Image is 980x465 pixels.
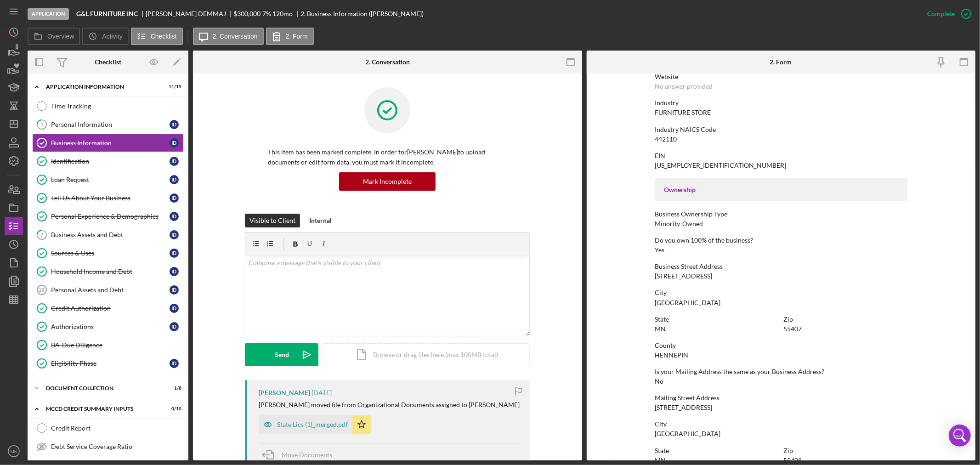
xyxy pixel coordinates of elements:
[46,84,159,90] div: Application Information
[655,420,907,428] div: City
[170,230,179,239] div: I D
[655,73,907,80] div: Website
[51,341,183,349] div: BA-Due Diligence
[170,175,179,184] div: I D
[51,158,170,165] div: Identification
[783,325,802,333] div: 55407
[300,10,424,17] div: 2. Business Information ([PERSON_NAME])
[170,120,179,129] div: I D
[51,250,170,257] div: Sources & Uses
[365,58,410,66] div: 2. Conversation
[655,289,907,296] div: City
[51,286,170,294] div: Personal Assets and Debt
[282,451,332,459] span: Move Documents
[655,162,786,169] div: [US_EMPLOYER_IDENTIFICATION_NUMBER]
[655,368,907,375] div: Is your Mailing Address the same as your Business Address?
[918,5,975,23] button: Complete
[268,147,507,168] p: This item has been marked complete. In order for [PERSON_NAME] to upload documents or edit form d...
[51,194,170,202] div: Tell Us About Your Business
[170,212,179,221] div: I D
[11,449,17,454] text: MK
[51,121,170,128] div: Personal Information
[262,10,271,17] div: 7 %
[47,33,74,40] label: Overview
[309,214,332,227] div: Internal
[655,220,703,227] div: Minority-Owned
[275,343,289,366] div: Send
[272,10,293,17] div: 120 mo
[46,406,159,412] div: MCCD Credit Summary Inputs
[32,437,184,456] a: Debt Service Coverage Ratio
[46,386,159,391] div: Document Collection
[51,102,183,110] div: Time Tracking
[51,425,183,432] div: Credit Report
[655,404,712,411] div: [STREET_ADDRESS]
[28,8,69,20] div: Application
[32,134,184,152] a: Business InformationID
[655,246,664,254] div: Yes
[170,322,179,331] div: I D
[655,263,907,270] div: Business Street Address
[655,457,666,464] div: MN
[32,189,184,207] a: Tell Us About Your BusinessID
[655,316,779,323] div: State
[655,210,907,218] div: Business Ownership Type
[32,419,184,437] a: Credit Report
[95,58,121,66] div: Checklist
[655,126,907,133] div: Industry NAICS Code
[39,287,44,293] tspan: 10
[170,138,179,147] div: I D
[32,354,184,373] a: Eligibility PhaseID
[783,447,907,454] div: Zip
[783,316,907,323] div: Zip
[170,157,179,166] div: I D
[32,97,184,115] a: Time Tracking
[51,268,170,275] div: Household Income and Debt
[51,305,170,312] div: Credit Authorization
[655,342,907,349] div: County
[655,430,720,437] div: [GEOGRAPHIC_DATA]
[286,33,308,40] label: 2. Form
[170,359,179,368] div: I D
[170,285,179,295] div: I D
[170,304,179,313] div: I D
[213,33,258,40] label: 2. Conversation
[193,28,264,45] button: 2. Conversation
[32,299,184,318] a: Credit AuthorizationID
[28,28,80,45] button: Overview
[32,281,184,299] a: 10Personal Assets and DebtID
[131,28,183,45] button: Checklist
[40,121,43,127] tspan: 1
[32,244,184,262] a: Sources & UsesID
[165,386,181,391] div: 1 / 8
[32,318,184,336] a: AuthorizationsID
[165,84,181,90] div: 11 / 15
[245,214,300,227] button: Visible to Client
[76,10,138,17] b: G&L FURNITURE INC
[305,214,336,227] button: Internal
[170,193,179,203] div: I D
[51,443,183,450] div: Debt Service Coverage Ratio
[32,170,184,189] a: Loan RequestID
[51,139,170,147] div: Business Information
[339,172,436,191] button: Mark Incomplete
[927,5,955,23] div: Complete
[51,360,170,367] div: Eligibility Phase
[249,214,295,227] div: Visible to Client
[146,10,234,17] div: [PERSON_NAME] DEMMAJ
[655,152,907,159] div: EIN
[170,267,179,276] div: I D
[363,172,412,191] div: Mark Incomplete
[32,115,184,134] a: 1Personal InformationID
[277,421,348,428] div: State Lics (1)_merged.pdf
[102,33,122,40] label: Activity
[655,272,712,280] div: [STREET_ADDRESS]
[783,457,802,464] div: 55408
[32,226,184,244] a: 7Business Assets and DebtID
[259,401,520,408] div: [PERSON_NAME] moved file from Organizational Documents assigned to [PERSON_NAME]
[234,10,261,17] span: $300,000
[655,447,779,454] div: State
[770,58,792,66] div: 2. Form
[51,176,170,183] div: Loan Request
[245,343,318,366] button: Send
